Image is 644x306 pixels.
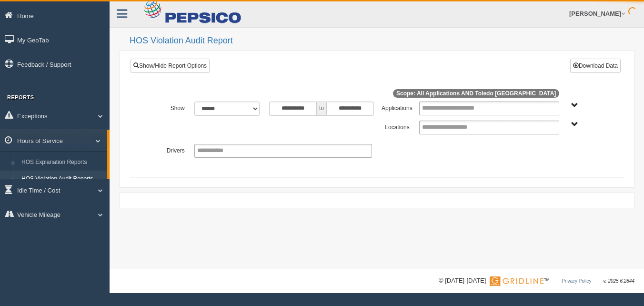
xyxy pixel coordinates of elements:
a: Show/Hide Report Options [131,59,210,73]
a: HOS Violation Audit Reports [17,171,107,188]
label: Locations [377,121,414,132]
label: Applications [377,102,414,113]
button: Download Data [570,59,621,73]
h2: HOS Violation Audit Report [130,36,634,46]
label: Drivers [152,144,190,155]
span: Scope: All Applications AND Toledo [GEOGRAPHIC_DATA] [393,89,559,98]
img: Gridline [490,276,543,286]
a: Privacy Policy [562,278,591,284]
div: © [DATE]-[DATE] - ™ [439,276,634,286]
a: HOS Explanation Reports [17,154,107,171]
span: to [317,102,326,116]
label: Show [152,102,190,113]
span: v. 2025.6.2844 [604,278,634,284]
